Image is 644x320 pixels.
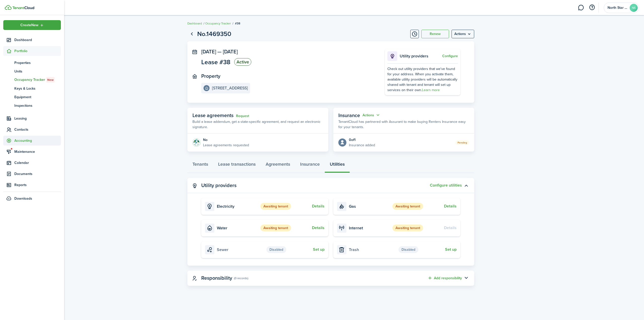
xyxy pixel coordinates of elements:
[421,30,449,38] button: Renew
[400,53,441,59] p: Utility providers
[349,247,372,252] card-title: Trash
[398,246,418,253] status: Disabled
[14,127,61,132] span: Contacts
[201,59,230,65] span: Lease #38
[187,30,196,38] a: Go back
[201,275,232,281] panel-main-title: Responsibility
[14,48,61,54] span: Portfolio
[187,198,474,266] panel-main-body: Toggle accordion
[3,35,61,45] a: Dashboard
[576,1,586,14] a: Messaging
[260,203,291,210] status: Awaiting tenant
[14,94,61,100] span: Equipment
[217,226,239,230] card-title: Water
[14,160,61,165] span: Calendar
[14,182,61,188] span: Reports
[3,84,61,93] a: Keys & Locks
[14,37,61,43] span: Dashboard
[236,114,249,118] a: Request
[392,203,423,210] status: Awaiting tenant
[392,225,423,232] status: Awaiting tenant
[187,21,202,26] a: Dashboard
[410,30,419,38] button: Timeline
[349,226,372,230] card-title: Internet
[427,275,462,281] button: Add responsibility
[20,23,38,27] span: Create New
[430,183,462,188] button: Configure utilities
[14,138,61,143] span: Accounting
[3,58,61,67] a: Properties
[363,112,381,118] button: Actions
[452,30,474,38] menu-btn: Actions
[201,48,216,55] span: [DATE]
[260,225,291,232] status: Awaiting tenant
[223,48,238,55] span: [DATE]
[14,86,61,91] span: Keys & Locks
[3,20,61,30] button: Open menu
[235,21,240,26] span: #38
[422,87,440,93] a: Learn more
[444,204,457,208] button: Details
[14,149,61,154] span: Maintenance
[313,247,325,252] button: Set up
[349,204,372,209] card-title: Gas
[456,140,469,145] status: Pending
[234,58,251,66] status: Active
[630,4,638,12] avatar-text: NS
[452,30,474,38] button: Open menu
[312,204,325,208] button: Details
[3,93,61,101] a: Equipment
[462,274,470,282] button: Toggle accordion
[608,6,628,10] span: North Star Home Solutions LLC
[3,180,61,190] a: Reports
[295,158,325,173] a: Insurance
[387,66,458,93] div: Check out utility providers that we've found for your address. When you activate them, available ...
[234,276,248,280] panel-main-subtitle: (0 records)
[349,143,375,148] p: Insurance added
[217,48,222,55] span: —
[363,112,381,118] button: Open menu
[588,3,596,12] button: Open resource center
[192,138,200,147] img: Agreement e-sign
[203,137,249,143] div: No
[205,21,231,26] a: Occupancy Tracker
[217,247,239,252] card-title: Sewer
[266,246,286,253] status: Disabled
[3,76,61,84] a: Occupancy TrackerNew
[203,143,249,148] p: Lease agreements requested
[442,54,458,58] button: Configure
[14,103,61,108] span: Inspections
[192,112,233,119] span: Lease agreements
[197,29,231,39] h1: No.1469350
[14,69,61,74] span: Units
[213,158,261,173] a: Lease transactions
[14,171,61,176] span: Documents
[338,112,360,119] span: Insurance
[187,158,213,173] a: Tenants
[14,116,61,121] span: Leasing
[212,86,248,90] e-details-info-title: [STREET_ADDRESS]
[14,60,61,65] span: Properties
[14,196,32,201] span: Downloads
[14,77,61,83] span: Occupancy Tracker
[201,183,236,188] panel-main-title: Utility providers
[462,181,470,190] button: Toggle accordion
[261,158,295,173] a: Agreements
[217,204,239,209] card-title: Electricity
[312,226,325,230] button: Details
[47,78,54,82] span: New
[349,137,375,143] div: 0 of 1
[5,5,12,10] img: TenantCloud
[338,119,469,130] p: TenantCloud has partnered with Assurant to make buying Renters Insurance easy for your tenants.
[192,119,323,130] p: Build a lease addendum, get a state-specific agreement, and request an electronic signature.
[3,67,61,76] a: Units
[12,6,34,9] img: TenantCloud
[3,101,61,110] a: Inspections
[201,73,220,79] panel-main-title: Property
[445,247,457,252] button: Set up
